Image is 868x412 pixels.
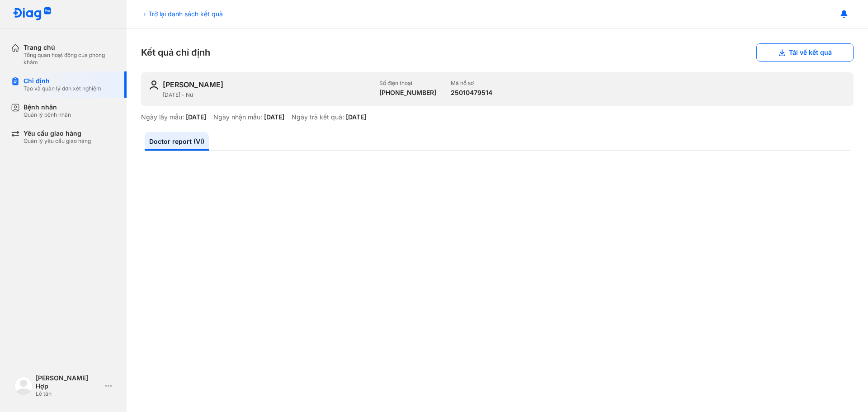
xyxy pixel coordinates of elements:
img: user-icon [148,80,159,90]
div: 25010479514 [451,89,492,97]
button: Tải về kết quả [756,43,854,62]
div: [DATE] [346,113,366,121]
div: [PHONE_NUMBER] [379,89,436,97]
div: [PERSON_NAME] Hợp [36,374,101,390]
div: Số điện thoại [379,80,436,87]
div: Lễ tân [36,390,101,398]
div: Trang chủ [24,43,116,52]
img: logo [14,377,33,395]
div: Ngày nhận mẫu: [213,113,262,121]
div: [DATE] - Nữ [163,91,372,99]
div: Quản lý bệnh nhân [24,111,71,118]
img: logo [13,7,52,21]
div: Mã hồ sơ [451,80,492,87]
div: Ngày lấy mẫu: [141,113,184,121]
div: Bệnh nhân [24,103,71,111]
div: Kết quả chỉ định [141,43,854,62]
div: Tổng quan hoạt động của phòng khám [24,52,116,66]
a: Doctor report (VI) [145,132,209,151]
div: Tạo và quản lý đơn xét nghiệm [24,85,101,92]
div: Ngày trả kết quả: [292,113,344,121]
div: [PERSON_NAME] [163,80,223,90]
div: Chỉ định [24,77,101,85]
div: [DATE] [186,113,206,121]
div: [DATE] [264,113,284,121]
div: Quản lý yêu cầu giao hàng [24,137,91,145]
div: Yêu cầu giao hàng [24,129,91,137]
div: Trở lại danh sách kết quả [141,9,223,19]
